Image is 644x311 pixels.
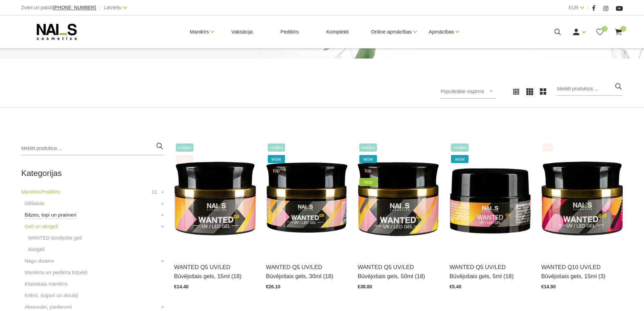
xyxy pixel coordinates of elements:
[190,18,209,45] a: Manikīrs
[99,3,101,12] span: |
[359,143,377,152] span: +Video
[541,284,556,289] span: €14.90
[569,3,579,12] a: EUR
[268,166,285,175] span: top
[25,222,58,230] a: Geli un akrigeli
[21,3,96,12] div: Zvani un pasūti
[161,199,164,207] a: +
[25,268,88,276] a: Manikīra un pedikīra līdzekļi
[268,143,285,152] span: +Video
[28,234,82,242] a: WANTED būvējošie geli
[358,263,439,281] a: WANTED Q5 UV/LED Būvējošais gels, 50ml (18)
[21,169,164,178] h2: Kategorijas
[53,5,96,10] a: [PHONE_NUMBER]
[104,3,122,12] a: Latviešu
[557,82,623,96] input: Meklēt produktus ...
[25,257,54,265] a: Nagu dizains
[359,178,377,186] span: new
[161,211,164,219] a: +
[25,211,76,219] a: Bāzes, topi un praimeri
[25,199,44,207] a: Gēllakas
[174,263,256,281] a: WANTED Q5 UV/LED Būvējošais gels, 15ml (18)
[440,89,484,94] span: Populārākie vispirms
[25,280,68,288] a: Klasiskais manikīrs
[174,284,189,289] span: €14.40
[541,263,623,281] a: WANTED Q10 UV/LED Būvējošais gels, 15ml (3)
[358,142,439,254] img: Gels WANTED NAILS cosmetics tehniķu komanda ir radījusi gelu, kas ilgi jau ir katra meistara mekl...
[28,245,45,253] a: Akrigeli
[151,188,157,196] span: 11
[21,188,60,196] a: Manikīrs/Pedikīrs
[358,284,372,289] span: €38.80
[587,3,589,12] span: |
[275,16,304,48] a: Pedikīrs
[451,143,469,152] span: +Video
[371,18,412,45] a: Online apmācības
[596,28,604,36] a: 0
[266,142,348,254] img: Gels WANTED NAILS cosmetics tehniķu komanda ir radījusi gelu, kas ilgi jau ir katra meistara mekl...
[266,263,348,281] a: WANTED Q5 UV/LED Būvējošais gels, 30ml (18)
[25,303,72,311] a: Aksesuāri, piederumi
[543,143,553,152] span: top
[359,155,377,163] span: wow
[25,291,78,299] a: Krēmi, losjoni un skrubji
[541,142,623,254] img: Gels WANTED NAILS cosmetics tehniķu komanda ir radījusi gelu, kas ilgi jau ir katra meistara mekl...
[449,263,531,281] a: WANTED Q5 UV/LED Būvējošais gels, 5ml (18)
[176,143,193,152] span: +Video
[602,26,607,31] span: 0
[614,28,623,36] a: 0
[266,284,281,289] span: €26.10
[161,222,164,230] a: +
[449,142,531,254] img: Gels WANTED NAILS cosmetics tehniķu komanda ir radījusi gelu, kas ilgi jau ir katra meistara mekl...
[429,18,454,45] a: Apmācības
[226,16,258,48] a: Vaksācija
[321,16,354,48] a: Komplekti
[268,155,285,163] span: wow
[161,188,164,196] a: +
[359,166,377,175] span: top
[174,142,256,254] img: Gels WANTED NAILS cosmetics tehniķu komanda ir radījusi gelu, kas ilgi jau ir katra meistara mekl...
[176,155,193,163] span: top
[161,257,164,265] a: +
[451,155,469,163] span: wow
[621,26,626,31] span: 0
[449,284,461,289] span: €5.40
[161,303,164,311] a: +
[21,142,164,155] input: Meklēt produktus ...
